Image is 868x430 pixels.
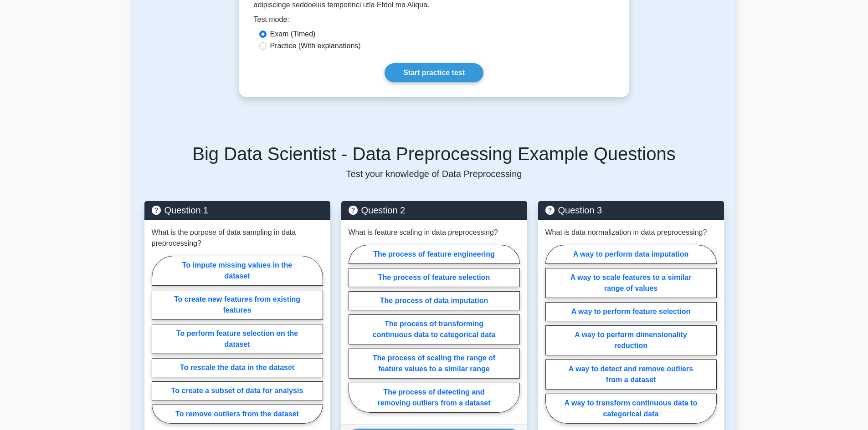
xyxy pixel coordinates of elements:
label: To perform feature selection on the dataset [152,324,323,354]
p: What is the purpose of data sampling in data preprocessing? [152,227,323,249]
label: A way to detect and remove outliers from a dataset [545,359,717,390]
label: A way to transform continuous data to categorical data [545,394,717,424]
p: Test your knowledge of Data Preprocessing [144,168,724,179]
h5: Question 2 [349,205,520,216]
label: A way to scale features to a similar range of values [545,268,717,298]
label: To impute missing values in the dataset [152,256,323,286]
div: Test mode: [254,14,615,29]
label: A way to perform dimensionality reduction [545,325,717,355]
label: The process of data imputation [349,291,520,310]
p: What is data normalization in data preprocessing? [545,227,707,238]
h5: Question 3 [545,205,717,216]
label: To create new features from existing features [152,290,323,320]
label: Exam (Timed) [270,29,316,40]
h5: Question 1 [152,205,323,216]
label: A way to perform data imputation [545,245,717,264]
a: Start practice test [385,63,483,82]
h5: Big Data Scientist - Data Preprocessing Example Questions [144,143,724,165]
label: To remove outliers from the dataset [152,405,323,424]
label: To rescale the data in the dataset [152,358,323,377]
label: The process of feature engineering [349,245,520,264]
label: To create a subset of data for analysis [152,381,323,400]
label: The process of scaling the range of feature values to a similar range [349,349,520,379]
p: What is feature scaling in data preprocessing? [349,227,498,238]
label: The process of feature selection [349,268,520,287]
label: Practice (With explanations) [270,40,361,51]
label: A way to perform feature selection [545,302,717,321]
label: The process of transforming continuous data to categorical data [349,314,520,344]
label: The process of detecting and removing outliers from a dataset [349,383,520,413]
